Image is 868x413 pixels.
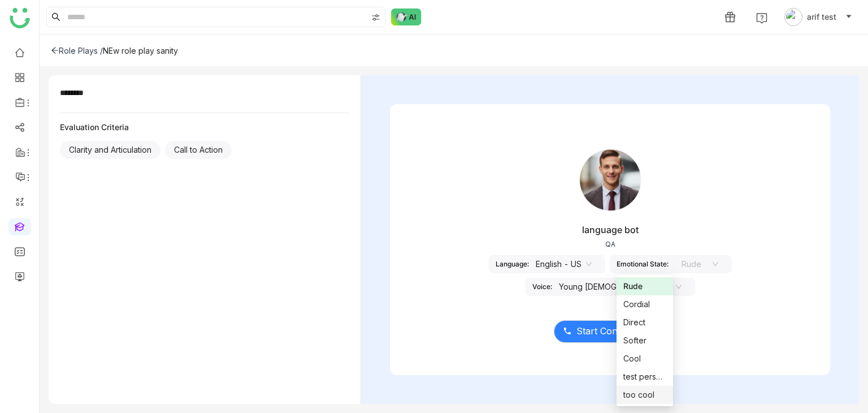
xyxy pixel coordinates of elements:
nz-option-item: Cool [617,350,673,368]
div: test personality [623,371,666,383]
div: Cordial [623,298,666,311]
div: language bot [582,224,639,235]
div: NEw role play sanity [103,46,178,55]
nz-select-item: English - US [536,256,592,273]
img: logo [10,8,30,28]
nz-option-item: Softer [617,332,673,350]
div: Cool [623,352,666,365]
div: QA [605,240,615,248]
img: young_male.png [575,145,645,215]
nz-option-item: too cool [617,386,673,404]
nz-select-item: Young Male [559,278,682,295]
span: Start Conversation [576,324,657,338]
div: Clarity and Articulation [60,141,160,159]
img: search-type.svg [371,13,380,22]
img: avatar [784,8,802,26]
div: Evaluation Criteria [60,122,349,132]
div: too cool [623,389,666,401]
div: Direct [623,316,666,329]
div: Role Plays / [51,46,103,55]
nz-option-item: Direct [617,313,673,332]
img: ask-buddy-normal.svg [391,8,422,25]
div: Softer [623,334,666,347]
nz-select-item: Rude [675,256,718,273]
nz-option-item: test personality [617,368,673,386]
div: Call to Action [165,141,232,159]
nz-option-item: Rude [617,277,673,295]
div: Voice: [532,282,552,291]
span: arif test [807,11,836,23]
button: Start Conversation [554,320,667,343]
img: help.svg [756,12,767,24]
div: Language: [496,260,529,268]
div: Emotional State: [617,260,669,268]
div: Rude [623,280,666,292]
button: arif test [782,8,854,26]
nz-option-item: Cordial [617,295,673,313]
